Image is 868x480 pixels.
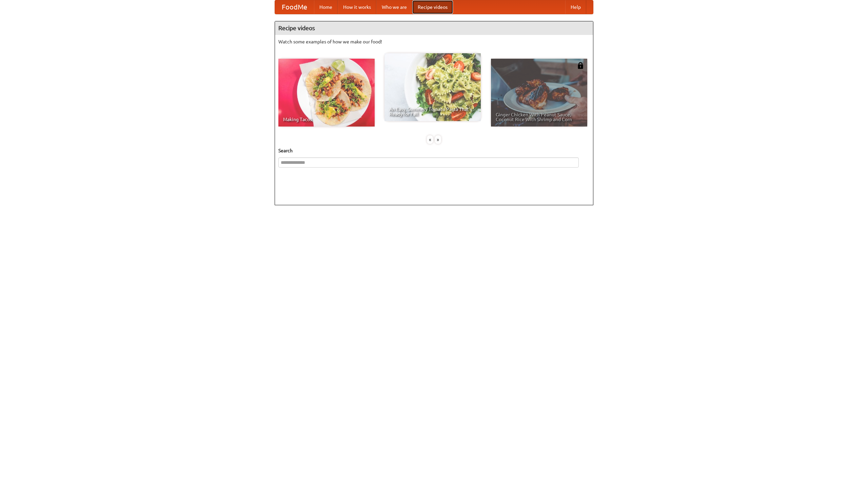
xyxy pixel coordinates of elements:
a: Help [565,0,586,14]
span: Making Tacos [283,117,370,122]
div: » [435,135,441,144]
a: Making Tacos [278,59,375,127]
a: How it works [338,0,376,14]
a: Home [314,0,338,14]
span: An Easy, Summery Tomato Pasta That's Ready for Fall [389,107,476,116]
h4: Recipe videos [275,21,593,35]
a: An Easy, Summery Tomato Pasta That's Ready for Fall [384,53,481,121]
a: FoodMe [275,0,314,14]
p: Watch some examples of how we make our food! [278,38,590,45]
div: « [427,135,433,144]
a: Who we are [376,0,412,14]
h5: Search [278,147,590,154]
a: Recipe videos [412,0,453,14]
img: 483408.png [577,62,584,69]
